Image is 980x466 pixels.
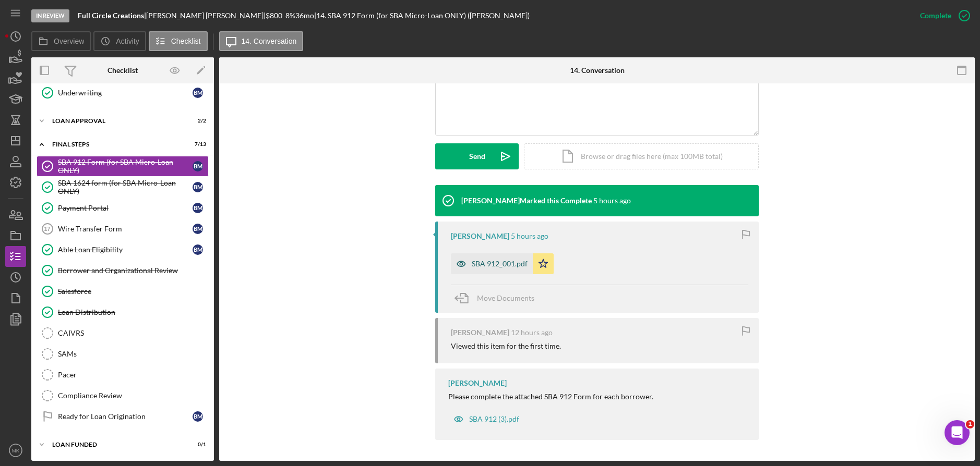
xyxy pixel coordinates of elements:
button: Send [435,143,519,169]
iframe: Intercom live chat [945,420,970,445]
div: [PERSON_NAME] Marked this Complete [461,197,592,205]
label: Checklist [171,37,201,45]
div: Final Steps [52,141,180,148]
span: Move Documents [477,293,534,302]
a: SAMs [37,344,209,364]
div: B M [193,182,203,192]
div: Compliance Review [58,391,208,400]
button: MK [5,440,26,461]
div: B M [193,203,203,213]
a: CAIVRS [37,323,209,344]
div: | [78,11,146,20]
a: Compliance Review [37,385,209,406]
div: 0 / 1 [187,442,206,448]
button: 14. Conversation [219,31,304,51]
div: B M [193,411,203,422]
div: Borrower and Organizational Review [58,266,208,275]
div: SBA 912 Form (for SBA Micro-Loan ONLY) [58,158,193,175]
div: In Review [31,9,69,22]
button: Move Documents [451,285,545,311]
div: 7 / 13 [187,141,206,148]
div: 14. Conversation [570,66,625,75]
div: CAIVRS [58,329,208,337]
div: Pacer [58,371,208,379]
b: Full Circle Creations [78,11,144,20]
a: Pacer [37,364,209,385]
div: Checklist [107,66,138,75]
div: B M [193,88,203,98]
div: [PERSON_NAME] [451,328,509,337]
time: 2025-09-03 06:50 [511,328,553,337]
div: LOAN FUNDED [52,442,180,448]
a: Salesforce [37,281,209,302]
div: SBA 912_001.pdf [472,260,528,268]
div: Loan Approval [52,118,180,124]
div: SBA 1624 form (for SBA Micro-Loan ONLY) [58,179,193,195]
a: Ready for Loan OriginationBM [37,406,209,427]
div: Loan Distribution [58,308,208,316]
label: 14. Conversation [242,37,297,45]
div: Viewed this item for the first time. [451,342,561,350]
div: Payment Portal [58,204,193,212]
button: Overview [31,31,91,51]
div: Underwriting [58,89,193,97]
a: 17Wire Transfer FormBM [37,218,209,239]
label: Activity [116,37,139,45]
div: | 14. SBA 912 Form (for SBA Micro-Loan ONLY) ([PERSON_NAME]) [314,11,530,20]
time: 2025-09-03 13:31 [511,232,548,240]
div: Wire Transfer Form [58,225,193,233]
button: SBA 912_001.pdf [451,253,554,274]
div: [PERSON_NAME] [PERSON_NAME] | [146,11,266,20]
div: B M [193,161,203,171]
span: $800 [266,11,282,20]
div: Ready for Loan Origination [58,412,193,421]
button: Complete [910,5,975,26]
div: 2 / 2 [187,118,206,124]
div: Please complete the attached SBA 912 Form for each borrower. [448,393,653,401]
a: SBA 912 Form (for SBA Micro-Loan ONLY)BM [37,156,209,177]
text: MK [12,448,20,453]
label: Overview [54,37,84,45]
a: Borrower and Organizational Review [37,260,209,281]
div: Send [469,143,485,169]
div: Complete [920,5,951,26]
div: B M [193,224,203,234]
div: Salesforce [58,287,208,296]
a: Payment PortalBM [37,198,209,218]
div: Able Loan Eligibility [58,246,193,254]
div: 36 mo [295,11,314,20]
a: Able Loan EligibilityBM [37,239,209,260]
a: SBA 1624 form (for SBA Micro-Loan ONLY)BM [37,177,209,198]
button: SBA 912 (3).pdf [448,409,524,430]
time: 2025-09-03 13:31 [593,197,631,205]
div: [PERSON_NAME] [448,379,507,387]
button: Checklist [149,31,208,51]
div: SBA 912 (3).pdf [469,415,519,423]
div: 8 % [285,11,295,20]
div: SAMs [58,350,208,358]
button: Activity [93,31,146,51]
span: 1 [966,420,974,428]
div: B M [193,244,203,255]
a: UnderwritingBM [37,82,209,103]
div: [PERSON_NAME] [451,232,509,240]
tspan: 17 [44,226,50,232]
a: Loan Distribution [37,302,209,323]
